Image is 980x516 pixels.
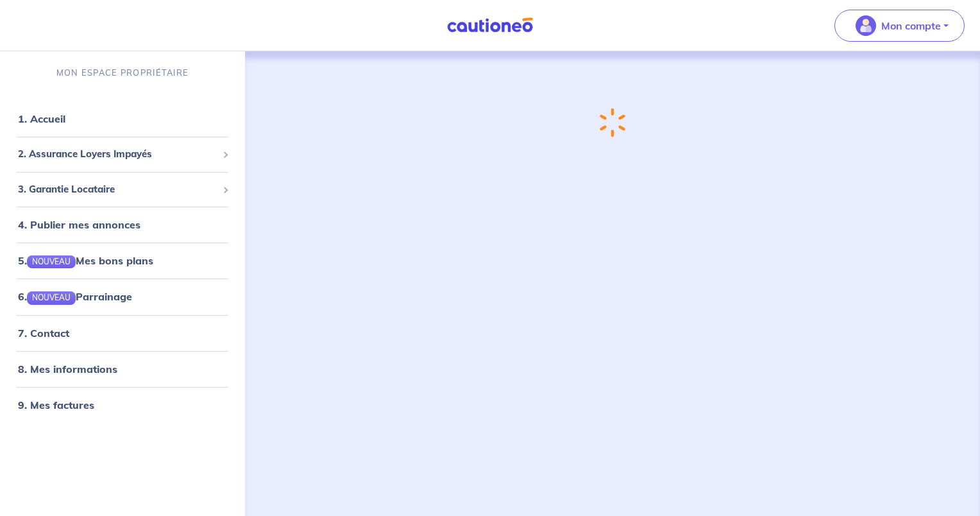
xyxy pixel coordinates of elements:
span: 3. Garantie Locataire [18,182,217,197]
button: illu_account_valid_menu.svgMon compte [834,10,965,42]
img: loading-spinner [600,108,625,137]
p: MON ESPACE PROPRIÉTAIRE [56,67,189,79]
a: 8. Mes informations [18,363,117,375]
div: 9. Mes factures [5,392,240,418]
a: 4. Publier mes annonces [18,218,140,231]
img: illu_account_valid_menu.svg [856,15,876,36]
div: 4. Publier mes annonces [5,212,240,237]
div: 2. Assurance Loyers Impayés [5,142,240,167]
a: 1. Accueil [18,112,65,125]
div: 6.NOUVEAUParrainage [5,284,240,309]
div: 8. Mes informations [5,356,240,382]
a: 5.NOUVEAUMes bons plans [18,254,153,267]
a: 9. Mes factures [18,399,94,411]
a: 6.NOUVEAUParrainage [18,290,132,303]
div: 7. Contact [5,320,240,346]
div: 3. Garantie Locataire [5,177,240,202]
a: 7. Contact [18,327,69,340]
p: Mon compte [881,18,941,33]
div: 5.NOUVEAUMes bons plans [5,248,240,273]
div: 1. Accueil [5,106,240,132]
span: 2. Assurance Loyers Impayés [18,147,217,162]
img: Cautioneo [442,17,538,33]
